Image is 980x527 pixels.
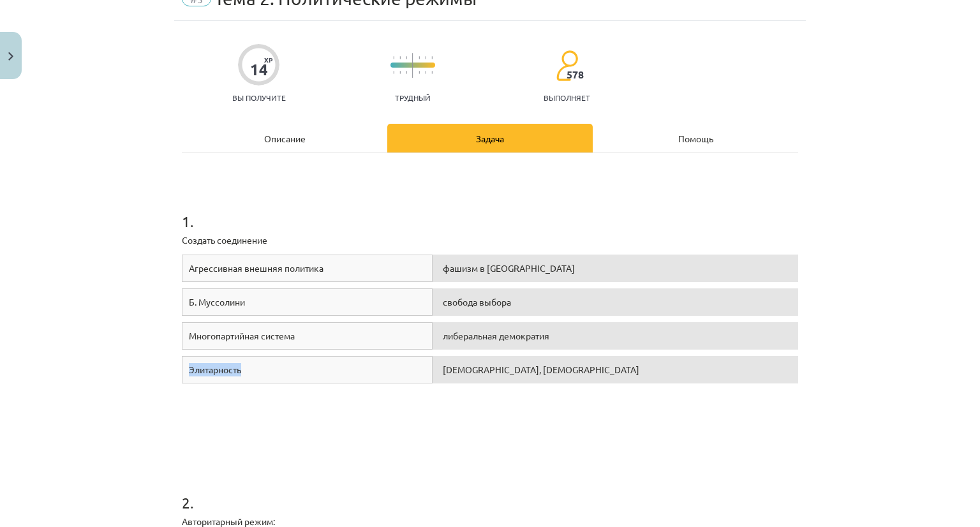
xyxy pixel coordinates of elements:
font: Элитарность [189,364,241,375]
img: icon-long-line-d9ea69661e0d244f92f715978eff75569469978d946b2353a9bb055b3ed8787d.svg [412,53,413,78]
font: Задача [476,133,504,144]
font: 2 [182,493,190,512]
img: icon-short-line-57e1e144782c952c97e751825c79c345078a6d821885a25fce030b3d8c18986b.svg [431,71,433,74]
img: icon-short-line-57e1e144782c952c97e751825c79c345078a6d821885a25fce030b3d8c18986b.svg [425,56,426,59]
img: icon-short-line-57e1e144782c952c97e751825c79c345078a6d821885a25fce030b3d8c18986b.svg [431,56,433,59]
img: icon-short-line-57e1e144782c952c97e751825c79c345078a6d821885a25fce030b3d8c18986b.svg [393,56,394,59]
font: Б. Муссолини [189,296,245,308]
font: Описание [264,133,306,144]
font: [DEMOGRAPHIC_DATA], [DEMOGRAPHIC_DATA] [443,364,639,375]
font: свобода выбора [443,296,511,308]
font: . [190,493,194,512]
img: icon-short-line-57e1e144782c952c97e751825c79c345078a6d821885a25fce030b3d8c18986b.svg [399,56,401,59]
img: icon-short-line-57e1e144782c952c97e751825c79c345078a6d821885a25fce030b3d8c18986b.svg [399,71,401,74]
img: icon-short-line-57e1e144782c952c97e751825c79c345078a6d821885a25fce030b3d8c18986b.svg [419,71,420,74]
font: . [190,212,194,230]
font: 578 [567,68,584,81]
font: XP [264,55,272,64]
img: icon-short-line-57e1e144782c952c97e751825c79c345078a6d821885a25fce030b3d8c18986b.svg [425,71,426,74]
img: students-c634bb4e5e11cddfef0936a35e636f08e4e9abd3cc4e673bd6f9a4125e45ecb1.svg [556,50,578,82]
font: Помощь [678,133,713,144]
img: icon-short-line-57e1e144782c952c97e751825c79c345078a6d821885a25fce030b3d8c18986b.svg [419,56,420,59]
img: icon-short-line-57e1e144782c952c97e751825c79c345078a6d821885a25fce030b3d8c18986b.svg [393,71,394,74]
font: Агрессивная внешняя политика [189,262,323,274]
font: выполняет [544,93,590,103]
font: либеральная демократия [443,330,549,341]
font: Трудный [395,93,431,103]
font: Создать соединение [182,234,267,246]
font: фашизм в [GEOGRAPHIC_DATA] [443,262,575,274]
img: icon-short-line-57e1e144782c952c97e751825c79c345078a6d821885a25fce030b3d8c18986b.svg [406,56,407,59]
font: 14 [250,59,268,79]
img: icon-close-lesson-0947bae3869378f0d4975bcd49f059093ad1ed9edebbc8119c70593378902aed.svg [8,52,13,61]
img: icon-short-line-57e1e144782c952c97e751825c79c345078a6d821885a25fce030b3d8c18986b.svg [406,71,407,74]
font: Многопартийная система [189,330,295,341]
font: 1 [182,212,190,230]
font: Авторитарный режим: [182,516,275,527]
font: Вы получите [232,93,286,103]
